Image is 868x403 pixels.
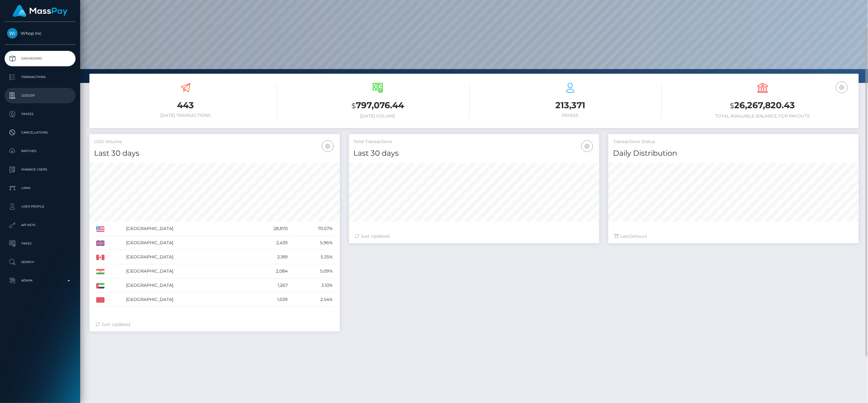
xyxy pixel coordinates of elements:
[5,88,76,103] a: Ledger
[96,241,105,246] img: GB.png
[5,106,76,122] a: Payees
[96,321,334,328] div: Just Updated
[290,278,335,293] td: 3.10%
[290,236,335,250] td: 5.96%
[7,91,73,100] p: Ledger
[354,148,595,159] h4: Last 30 days
[96,297,105,303] img: MA.png
[96,226,105,232] img: US.png
[352,101,356,110] small: $
[96,283,105,289] img: AE.png
[479,99,662,111] h3: 213,371
[629,233,635,239] span: 24
[7,128,73,137] p: Cancellations
[730,101,734,110] small: $
[7,183,73,193] p: Links
[5,51,76,66] a: Dashboard
[124,278,246,293] td: [GEOGRAPHIC_DATA]
[124,264,246,278] td: [GEOGRAPHIC_DATA]
[246,250,290,264] td: 2,189
[5,143,76,159] a: Batches
[5,273,76,288] a: Admin
[5,236,76,251] a: Taxes
[7,220,73,230] p: API Keys
[124,236,246,250] td: [GEOGRAPHIC_DATA]
[246,236,290,250] td: 2,439
[246,264,290,278] td: 2,084
[96,255,105,260] img: CA.png
[7,146,73,156] p: Batches
[7,165,73,174] p: Manage Users
[124,222,246,236] td: [GEOGRAPHIC_DATA]
[7,202,73,211] p: User Profile
[286,99,470,112] h3: 797,076.44
[5,199,76,214] a: User Profile
[615,233,853,240] div: Last hours
[94,99,277,111] h3: 443
[613,148,854,159] h4: Daily Distribution
[290,222,335,236] td: 70.57%
[7,276,73,285] p: Admin
[124,250,246,264] td: [GEOGRAPHIC_DATA]
[13,5,68,17] img: MassPay Logo
[5,69,76,85] a: Transactions
[94,148,335,159] h4: Last 30 days
[290,264,335,278] td: 5.09%
[290,293,335,307] td: 2.54%
[671,99,854,112] h3: 26,267,820.43
[7,239,73,248] p: Taxes
[7,54,73,63] p: Dashboard
[246,278,290,293] td: 1,267
[479,113,662,118] h6: Payees
[613,139,854,145] h5: Transactions Status
[5,254,76,270] a: Search
[7,257,73,267] p: Search
[355,233,593,240] div: Just Updated
[5,162,76,177] a: Manage Users
[94,113,277,118] h6: [DATE] Transactions
[354,139,595,145] h5: Total Transactions
[290,250,335,264] td: 5.35%
[5,217,76,233] a: API Keys
[5,31,76,36] span: Whop Inc
[96,269,105,274] img: IN.png
[5,125,76,140] a: Cancellations
[124,293,246,307] td: [GEOGRAPHIC_DATA]
[246,293,290,307] td: 1,039
[7,109,73,119] p: Payees
[5,180,76,196] a: Links
[7,72,73,82] p: Transactions
[246,222,290,236] td: 28,870
[94,139,335,145] h5: USD Volume
[7,28,18,39] img: Whop Inc
[671,113,854,119] h6: Total Available Balance for Payouts
[286,113,470,119] h6: [DATE] Volume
